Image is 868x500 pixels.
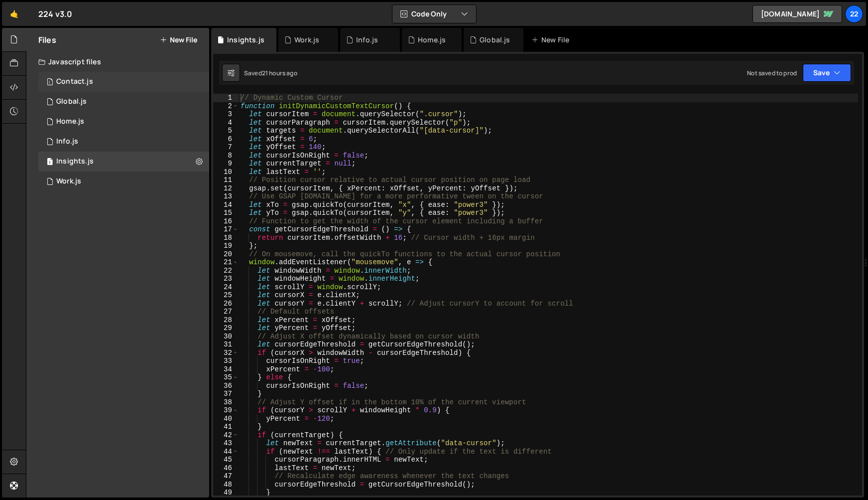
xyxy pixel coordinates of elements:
div: 36 [213,382,239,390]
div: 16437/44941.js [38,72,209,92]
div: Insights.js [56,157,94,166]
div: 49 [213,489,239,497]
div: 21 hours ago [262,69,297,77]
div: 7 [213,143,239,152]
div: 35 [213,373,239,382]
div: 27 [213,308,239,316]
div: 15 [213,209,239,217]
div: 2 [213,102,239,111]
div: Contact.js [56,77,93,86]
div: Saved [244,69,297,77]
div: 46 [213,464,239,473]
div: 16437/44524.js [38,92,209,112]
div: Home.js [56,117,84,126]
a: 🤙 [2,2,26,26]
h2: Files [38,34,56,45]
div: Global.js [56,97,87,106]
div: Work.js [56,177,81,186]
div: 29 [213,324,239,333]
button: New File [160,36,197,44]
span: 1 [47,79,53,87]
div: 39 [213,406,239,415]
div: 9 [213,160,239,168]
div: 28 [213,316,239,325]
div: 21 [213,258,239,267]
div: Not saved to prod [747,69,797,77]
div: 14 [213,201,239,209]
a: 22 [845,5,863,23]
a: [DOMAIN_NAME] [752,5,842,23]
div: 20 [213,250,239,259]
div: 25 [213,291,239,300]
div: Global.js [480,35,510,45]
div: 31 [213,340,239,349]
div: 18 [213,234,239,242]
div: 22 [213,267,239,275]
div: 48 [213,481,239,489]
div: 43 [213,439,239,448]
div: 41 [213,423,239,431]
div: 16437/44939.js [38,132,209,152]
div: 34 [213,365,239,374]
div: 24 [213,283,239,292]
div: 26 [213,300,239,308]
div: 3 [213,110,239,119]
div: 40 [213,415,239,423]
div: New File [531,35,573,45]
div: 45 [213,456,239,464]
div: 8 [213,152,239,160]
div: 6 [213,135,239,144]
div: 5 [213,127,239,135]
div: Info.js [356,35,378,45]
div: 16437/45024.js [38,152,209,171]
div: 16 [213,217,239,226]
div: 4 [213,119,239,127]
div: 19 [213,242,239,250]
div: 32 [213,349,239,357]
div: Insights.js [227,35,264,45]
div: 30 [213,333,239,341]
div: 17 [213,225,239,234]
div: Info.js [56,137,78,146]
div: 13 [213,192,239,201]
div: 33 [213,357,239,365]
div: 16437/44814.js [38,112,209,132]
div: 47 [213,472,239,481]
div: 224 v3.0 [38,8,72,20]
div: 11 [213,176,239,184]
div: Javascript files [26,52,209,72]
span: 1 [47,159,53,167]
div: 12 [213,184,239,193]
div: 1 [213,94,239,102]
div: Home.js [418,35,446,45]
div: 16437/45023.js [38,171,209,191]
div: 10 [213,168,239,176]
div: 44 [213,448,239,456]
div: 38 [213,398,239,407]
button: Save [803,64,851,82]
div: 23 [213,275,239,283]
div: 37 [213,390,239,398]
div: 42 [213,431,239,440]
button: Code Only [392,5,476,23]
div: Work.js [294,35,319,45]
